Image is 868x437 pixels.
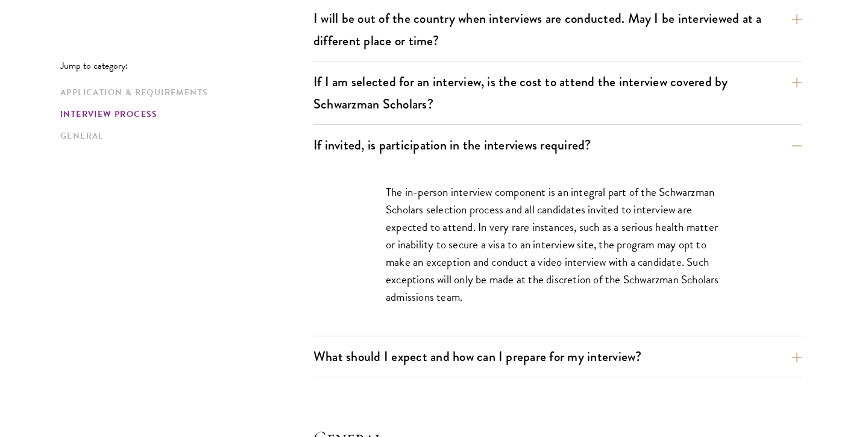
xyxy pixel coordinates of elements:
[313,5,802,54] button: I will be out of the country when interviews are conducted. May I be interviewed at a different p...
[313,68,802,118] button: If I am selected for an interview, is the cost to attend the interview covered by Schwarzman Scho...
[60,130,306,142] a: General
[60,86,306,99] a: Application & Requirements
[313,343,802,370] button: What should I expect and how can I prepare for my interview?
[60,60,313,71] p: Jump to category:
[60,108,306,121] a: Interview Process
[313,131,802,159] button: If invited, is participation in the interviews required?
[386,183,729,306] p: The in-person interview component is an integral part of the Schwarzman Scholars selection proces...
